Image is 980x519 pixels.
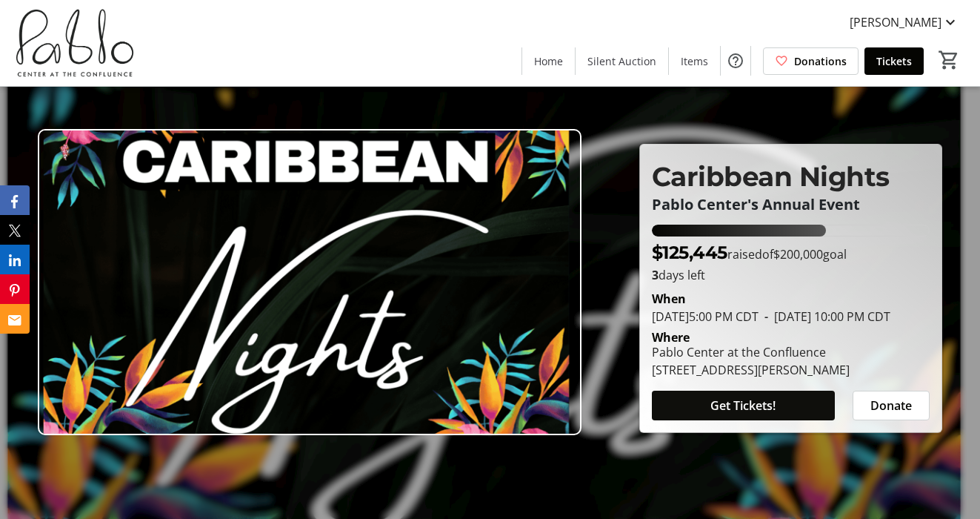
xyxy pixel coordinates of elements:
a: Items [669,47,720,75]
div: [STREET_ADDRESS][PERSON_NAME] [652,361,850,379]
span: $200,000 [773,246,823,262]
button: Get Tickets! [652,391,835,420]
button: Donate [853,391,930,420]
span: 3 [652,267,659,283]
span: Donations [794,53,847,69]
span: [PERSON_NAME] [850,13,941,31]
span: Tickets [876,53,912,69]
p: days left [652,266,930,284]
span: Donate [870,397,912,414]
a: Silent Auction [576,47,668,75]
button: Help [721,46,750,76]
div: When [652,290,686,308]
a: Tickets [864,47,924,75]
span: Items [681,53,708,69]
span: [DATE] 5:00 PM CDT [652,308,759,325]
a: Home [522,47,575,75]
span: [DATE] 10:00 PM CDT [759,308,890,325]
span: Silent Auction [587,53,656,69]
img: Campaign CTA Media Photo [38,129,581,435]
button: [PERSON_NAME] [838,10,971,34]
div: Where [652,331,690,343]
span: - [759,308,774,325]
img: Pablo Center's Logo [9,6,141,80]
span: Get Tickets! [710,397,776,414]
a: Donations [763,47,859,75]
span: Caribbean Nights [652,160,890,193]
p: Pablo Center's Annual Event [652,196,930,213]
span: $125,445 [652,242,727,263]
p: raised of goal [652,239,847,266]
span: Home [534,53,563,69]
button: Cart [936,47,962,73]
div: Pablo Center at the Confluence [652,343,850,361]
div: 62.722995000000004% of fundraising goal reached [652,225,930,237]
